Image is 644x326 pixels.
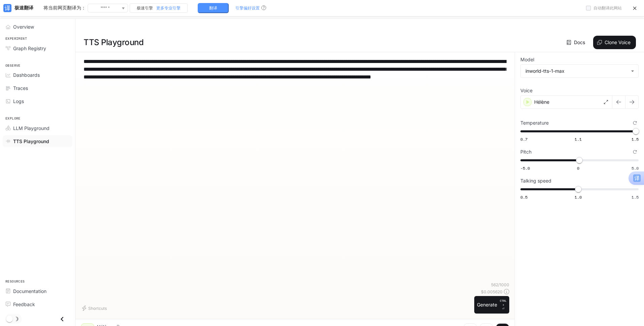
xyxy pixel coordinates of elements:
a: Traces [3,82,72,94]
button: Shortcuts [81,303,109,314]
h1: TTS Playground [84,36,143,49]
p: Temperature [520,121,549,125]
a: Logs [3,95,72,107]
span: TTS Playground [13,138,49,145]
p: Model [520,57,534,62]
p: Talking speed [520,178,551,183]
span: LLM Playground [13,125,50,132]
span: Documentation [13,288,46,295]
p: CTRL + [500,299,507,307]
span: 0.5 [520,194,527,200]
span: Logs [13,98,24,105]
span: Traces [13,85,28,92]
p: Hélène [534,99,549,105]
p: Voice [520,88,533,93]
p: 562 / 1000 [491,282,509,288]
button: Reset to default [631,119,639,127]
p: ⏎ [500,299,507,311]
button: Clone Voice [593,36,636,49]
span: -5.0 [520,165,530,171]
a: Overview [3,21,72,33]
span: 0.7 [520,136,527,142]
p: Pitch [520,150,532,154]
span: 1.1 [575,136,582,142]
span: Dashboards [13,71,40,78]
button: GenerateCTRL +⏎ [474,296,509,314]
a: Feedback [3,298,72,310]
a: Docs [565,36,588,49]
div: inworld-tts-1-max [521,65,638,77]
span: 1.5 [632,136,639,142]
span: 5.0 [632,165,639,171]
div: inworld-tts-1-max [525,68,627,74]
span: Graph Registry [13,45,46,52]
span: Feedback [13,301,35,308]
span: 1.0 [575,194,582,200]
span: 0 [577,165,579,171]
span: Overview [13,23,34,30]
a: Documentation [3,285,72,297]
a: Graph Registry [3,42,72,54]
span: 1.5 [632,194,639,200]
a: Dashboards [3,69,72,81]
p: $ 0.005620 [481,289,503,295]
a: LLM Playground [3,122,72,134]
a: TTS Playground [3,135,72,147]
span: Dark mode toggle [6,315,13,322]
button: Reset to default [631,148,639,156]
button: Close drawer [55,312,70,326]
